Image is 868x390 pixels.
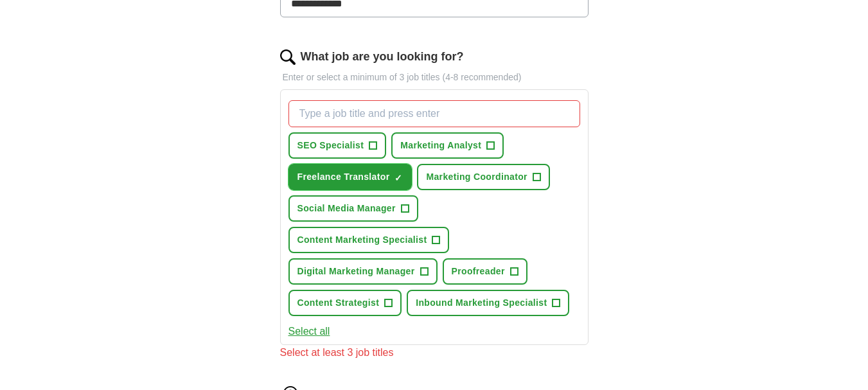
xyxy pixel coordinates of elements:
span: Content Marketing Specialist [297,233,427,247]
span: Inbound Marketing Specialist [416,296,547,310]
button: Freelance Translator✓ [288,164,412,190]
span: Digital Marketing Manager [297,265,415,278]
button: Marketing Analyst [391,132,504,159]
button: SEO Specialist [288,132,387,159]
span: Marketing Analyst [400,139,481,152]
button: Inbound Marketing Specialist [407,290,569,316]
span: Proofreader [452,265,505,278]
button: Digital Marketing Manager [288,258,438,285]
span: Social Media Manager [297,202,396,215]
label: What job are you looking for? [301,48,464,66]
span: Marketing Coordinator [426,170,527,184]
span: Freelance Translator [297,170,390,184]
button: Select all [288,324,330,339]
span: Content Strategist [297,296,380,310]
div: Select at least 3 job titles [280,345,589,360]
input: Type a job title and press enter [288,100,580,127]
button: Content Strategist [288,290,402,316]
span: SEO Specialist [297,139,364,152]
button: Social Media Manager [288,195,418,222]
button: Marketing Coordinator [417,164,549,190]
button: Content Marketing Specialist [288,227,450,253]
p: Enter or select a minimum of 3 job titles (4-8 recommended) [280,71,589,84]
img: search.png [280,49,296,65]
span: ✓ [394,173,402,183]
button: Proofreader [443,258,527,285]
